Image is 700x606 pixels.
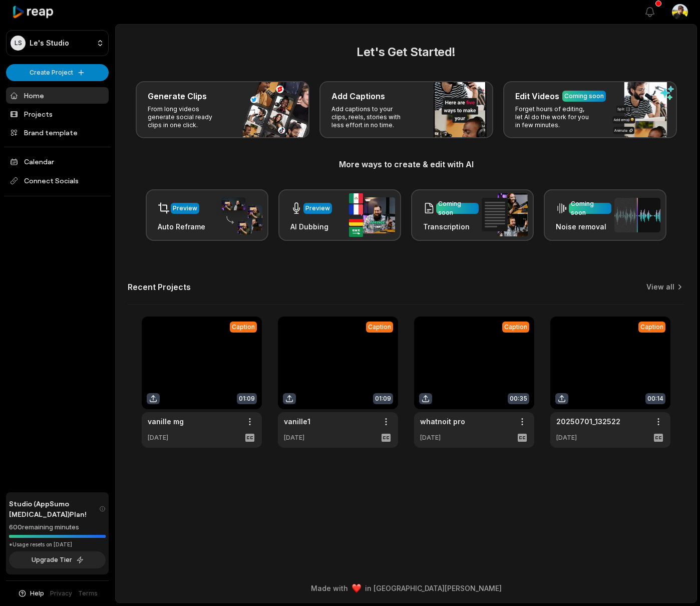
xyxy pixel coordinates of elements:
[6,153,109,170] a: Calendar
[18,589,44,598] button: Help
[352,584,361,593] img: heart emoji
[30,39,69,48] p: Le's Studio
[125,583,687,593] div: Made with in [GEOGRAPHIC_DATA][PERSON_NAME]
[158,221,205,232] h3: Auto Reframe
[128,158,684,170] h3: More ways to create & edit with AI
[128,282,191,292] h2: Recent Projects
[305,204,330,213] div: Preview
[6,64,109,81] button: Create Project
[128,43,684,61] h2: Let's Get Started!
[571,199,609,217] div: Coming soon
[438,199,477,217] div: Coming soon
[30,589,44,598] span: Help
[420,416,465,427] a: whatnoit pro
[331,105,409,129] p: Add captions to your clips, reels, stories with less effort in no time.
[284,416,310,427] a: vanille1
[6,172,109,190] span: Connect Socials
[564,92,604,101] div: Coming soon
[9,551,106,568] button: Upgrade Tier
[6,106,109,122] a: Projects
[50,589,72,598] a: Privacy
[78,589,98,598] a: Terms
[6,124,109,141] a: Brand template
[646,282,674,292] a: View all
[349,193,395,237] img: ai_dubbing.png
[556,416,620,427] a: 20250701_132522
[423,221,479,232] h3: Transcription
[216,196,262,235] img: auto_reframe.png
[614,198,660,232] img: noise_removal.png
[290,221,332,232] h3: AI Dubbing
[556,221,611,232] h3: Noise removal
[148,105,225,129] p: From long videos generate social ready clips in one click.
[331,90,385,102] h3: Add Captions
[9,541,106,548] div: *Usage resets on [DATE]
[11,36,26,51] div: LS
[515,90,559,102] h3: Edit Videos
[6,87,109,104] a: Home
[173,204,197,213] div: Preview
[9,498,99,519] span: Studio (AppSumo [MEDICAL_DATA]) Plan!
[9,522,106,532] div: 600 remaining minutes
[482,193,528,236] img: transcription.png
[148,90,207,102] h3: Generate Clips
[148,416,184,427] a: vanille mg
[515,105,593,129] p: Forget hours of editing, let AI do the work for you in few minutes.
